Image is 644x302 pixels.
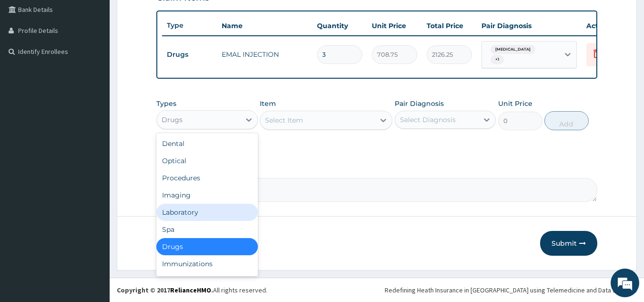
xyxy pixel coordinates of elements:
[217,16,312,35] th: Name
[491,55,504,64] span: + 1
[395,99,444,108] label: Pair Diagnosis
[260,99,276,108] label: Item
[498,99,532,108] label: Unit Price
[156,5,179,28] div: Minimize live chat window
[156,187,258,204] div: Imaging
[50,53,160,66] div: Chat with us now
[312,16,367,35] th: Quantity
[544,111,589,130] button: Add
[117,286,213,294] strong: Copyright © 2017 .
[156,255,258,272] div: Immunizations
[162,17,217,34] th: Type
[400,115,456,125] div: Select Diagnosis
[156,221,258,238] div: Spa
[491,45,535,54] span: [MEDICAL_DATA]
[217,45,312,64] td: EMAL INJECTION
[477,16,582,35] th: Pair Diagnosis
[540,231,597,256] button: Submit
[162,115,183,125] div: Drugs
[156,100,176,108] label: Types
[18,48,39,72] img: d_794563401_company_1708531726252_794563401
[156,238,258,255] div: Drugs
[5,201,182,234] textarea: Type your message and hit 'Enter'
[110,278,644,302] footer: All rights reserved.
[55,90,132,187] span: We're online!
[265,115,303,125] div: Select Item
[156,135,258,152] div: Dental
[582,16,629,35] th: Actions
[156,204,258,221] div: Laboratory
[367,16,422,35] th: Unit Price
[156,152,258,169] div: Optical
[170,286,211,294] a: RelianceHMO
[156,169,258,187] div: Procedures
[156,165,598,173] label: Comment
[385,285,637,295] div: Redefining Heath Insurance in [GEOGRAPHIC_DATA] using Telemedicine and Data Science!
[162,46,217,63] td: Drugs
[156,272,258,290] div: Others
[422,16,477,35] th: Total Price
